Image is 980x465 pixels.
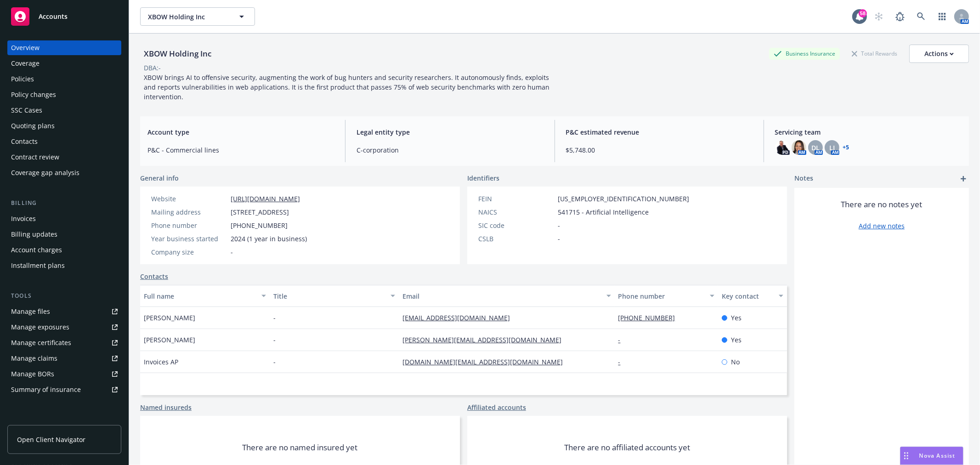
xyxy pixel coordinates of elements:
[231,234,307,244] span: 2024 (1 year in business)
[7,40,121,55] a: Overview
[39,13,68,20] span: Accounts
[7,119,121,133] a: Quoting plans
[7,211,121,226] a: Invoices
[467,173,499,183] span: Identifiers
[558,221,560,230] span: -
[273,291,385,301] div: Title
[231,221,288,230] span: [PHONE_NUMBER]
[17,435,85,444] span: Open Client Navigator
[11,243,62,257] div: Account charges
[11,165,79,180] div: Coverage gap analysis
[731,313,742,323] span: Yes
[11,87,56,102] div: Policy changes
[618,357,628,366] a: -
[11,103,42,118] div: SSC Cases
[718,285,787,307] button: Key contact
[7,103,121,118] a: SSC Cases
[912,7,930,26] a: Search
[11,258,65,273] div: Installment plans
[564,442,690,453] span: There are no affiliated accounts yet
[7,4,121,29] a: Accounts
[7,227,121,242] a: Billing updates
[402,335,569,344] a: [PERSON_NAME][EMAIL_ADDRESS][DOMAIN_NAME]
[147,145,334,155] span: P&C - Commercial lines
[270,285,399,307] button: Title
[843,145,850,150] a: +5
[901,447,912,465] div: Drag to move
[811,143,820,153] span: DL
[478,194,554,204] div: FEIN
[11,134,38,149] div: Contacts
[909,45,969,63] button: Actions
[11,335,71,350] div: Manage certificates
[7,87,121,102] a: Policy changes
[7,335,121,350] a: Manage certificates
[467,403,526,412] a: Affiliated accounts
[7,367,121,381] a: Manage BORs
[402,291,600,301] div: Email
[7,72,121,86] a: Policies
[924,45,954,62] div: Actions
[140,272,168,281] a: Contacts
[933,7,952,26] a: Switch app
[11,367,54,381] div: Manage BORs
[769,48,840,59] div: Business Insurance
[7,258,121,273] a: Installment plans
[357,145,543,155] span: C-corporation
[402,357,570,366] a: [DOMAIN_NAME][EMAIL_ADDRESS][DOMAIN_NAME]
[357,127,543,137] span: Legal entity type
[558,207,649,217] span: 541715 - Artificial Intelligence
[144,73,551,101] span: XBOW brings AI to offensive security, augmenting the work of bug hunters and security researchers...
[273,357,276,367] span: -
[140,285,270,307] button: Full name
[144,335,195,345] span: [PERSON_NAME]
[792,140,806,155] img: photo
[722,291,773,301] div: Key contact
[140,403,192,412] a: Named insureds
[151,207,227,217] div: Mailing address
[151,234,227,244] div: Year business started
[731,357,740,367] span: No
[7,243,121,257] a: Account charges
[847,48,902,59] div: Total Rewards
[140,48,215,60] div: XBOW Holding Inc
[859,221,905,231] a: Add new notes
[243,442,358,453] span: There are no named insured yet
[11,351,57,366] div: Manage claims
[144,63,161,73] div: DBA: -
[731,335,742,345] span: Yes
[891,7,909,26] a: Report a Bug
[7,291,121,301] div: Tools
[558,194,689,204] span: [US_EMPLOYER_IDENTIFICATION_NUMBER]
[7,415,121,425] div: Analytics hub
[11,119,55,133] div: Quoting plans
[618,291,704,301] div: Phone number
[148,12,227,22] span: XBOW Holding Inc
[11,211,36,226] div: Invoices
[7,198,121,208] div: Billing
[147,127,334,137] span: Account type
[841,199,923,210] span: There are no notes yet
[140,173,179,183] span: General info
[231,207,289,217] span: [STREET_ADDRESS]
[478,221,554,230] div: SIC code
[273,313,276,323] span: -
[273,335,276,345] span: -
[7,382,121,397] a: Summary of insurance
[11,72,34,86] div: Policies
[151,247,227,257] div: Company size
[11,40,40,55] div: Overview
[11,382,81,397] div: Summary of insurance
[7,351,121,366] a: Manage claims
[870,7,888,26] a: Start snowing
[151,221,227,230] div: Phone number
[7,304,121,319] a: Manage files
[829,143,835,153] span: LI
[7,320,121,335] a: Manage exposures
[900,447,963,465] button: Nova Assist
[615,285,718,307] button: Phone number
[11,304,50,319] div: Manage files
[399,285,614,307] button: Email
[566,145,753,155] span: $5,748.00
[859,9,867,17] div: 58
